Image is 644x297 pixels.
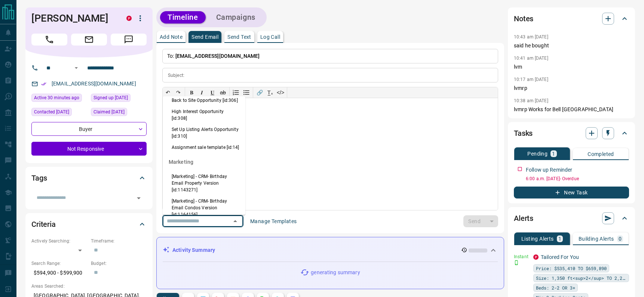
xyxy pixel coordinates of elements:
div: Buyer [31,122,147,136]
p: 10:38 am [DATE] [514,98,548,103]
div: Alerts [514,209,629,227]
li: High Interest Opportunity [id:308] [163,106,245,124]
button: Bullet list [241,87,252,98]
li: Assignment sale template [id:14] [163,142,245,153]
div: property.ca [126,16,132,21]
p: Send Email [191,34,218,40]
button: Timeline [160,11,206,24]
span: Email [71,34,107,46]
p: Search Range: [31,260,87,267]
p: 10:41 am [DATE] [514,56,548,61]
span: [EMAIL_ADDRESS][DOMAIN_NAME] [175,53,260,59]
h1: [PERSON_NAME] [31,12,115,24]
span: Call [31,34,67,46]
div: Tasks [514,124,629,142]
div: Fri May 30 2025 [31,108,87,118]
button: Open [134,193,144,203]
button: New Task [514,187,629,198]
button: ↷ [173,87,184,98]
h2: Tasks [514,127,533,139]
div: Not Responsive [31,142,147,156]
p: lvmrp [514,84,629,92]
div: Activity Summary [163,243,498,257]
p: Subject: [168,72,184,79]
button: Manage Templates [246,215,301,227]
p: 6:00 a.m. [DATE] - Overdue [526,175,629,182]
div: Marketing [163,153,245,171]
h2: Alerts [514,212,533,224]
p: lvmrp Works for Bell [GEOGRAPHIC_DATA] [514,106,629,113]
button: 𝑰 [197,87,207,98]
li: [Marketing] - CRM- Birthday Email Condos Version [id:1164156] [163,196,245,220]
div: Criteria [31,215,147,233]
h2: Notes [514,13,533,25]
button: ab [218,87,228,98]
p: Completed [588,151,614,157]
p: Follow up Reminder [526,166,572,174]
div: property.ca [533,254,539,260]
p: 10:17 am [DATE] [514,77,548,82]
span: Size: 1,350 ft<sup>2</sup> TO 2,200 ft<sup>2</sup> [536,274,626,282]
div: Sun Dec 15 2024 [91,94,147,104]
span: Beds: 2-2 OR 3+ [536,284,575,291]
button: 𝐁 [186,87,197,98]
span: Message [111,34,147,46]
h2: Criteria [31,218,56,230]
button: Campaigns [209,11,263,24]
div: Fri Sep 12 2025 [31,94,87,104]
button: Open [72,63,81,72]
a: Tailored For You [541,254,579,260]
p: Add Note [160,34,183,40]
p: Areas Searched: [31,283,147,290]
p: Listing Alerts [521,236,554,241]
a: [EMAIL_ADDRESS][DOMAIN_NAME] [52,81,136,87]
div: split button [463,215,498,227]
p: Budget: [91,260,147,267]
s: ab [220,90,226,96]
button: ↶ [163,87,173,98]
span: Price: $535,410 TO $659,890 [536,265,607,272]
p: Send Text [227,34,251,40]
p: Log Call [260,34,280,40]
button: </> [275,87,286,98]
h2: Tags [31,172,47,184]
p: To: [162,49,498,63]
p: Instant [514,253,529,260]
button: T̲ₓ [265,87,275,98]
p: 1 [552,151,555,156]
p: Timeframe: [91,238,147,244]
p: said he bought [514,42,629,50]
span: 𝐔 [211,90,214,96]
div: Notes [514,10,629,28]
button: 🔗 [254,87,265,98]
svg: Push Notification Only [514,260,519,265]
div: Sun Dec 15 2024 [91,108,147,118]
p: $594,900 - $599,900 [31,267,87,279]
span: Claimed [DATE] [93,108,125,116]
p: generating summary [311,269,360,276]
svg: Email Verified [41,81,46,87]
p: Building Alerts [579,236,614,241]
li: [Marketing] - CRM- Birthday Email Property Version [id:1143271] [163,171,245,196]
button: Numbered list [231,87,241,98]
button: Close [230,216,240,226]
li: Back to Site Opportunity [id:306] [163,95,245,106]
li: Set Up Listing Alerts Opportunity [id:310] [163,124,245,142]
p: 10:43 am [DATE] [514,34,548,40]
p: Pending [527,151,548,156]
p: 0 [619,236,622,241]
p: lvm [514,63,629,71]
div: Tags [31,169,147,187]
button: 𝐔 [207,87,218,98]
p: Activity Summary [172,246,215,254]
span: Active 30 minutes ago [34,94,79,101]
p: Actively Searching: [31,238,87,244]
p: 1 [558,236,561,241]
span: Contacted [DATE] [34,108,69,116]
span: Signed up [DATE] [93,94,128,101]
